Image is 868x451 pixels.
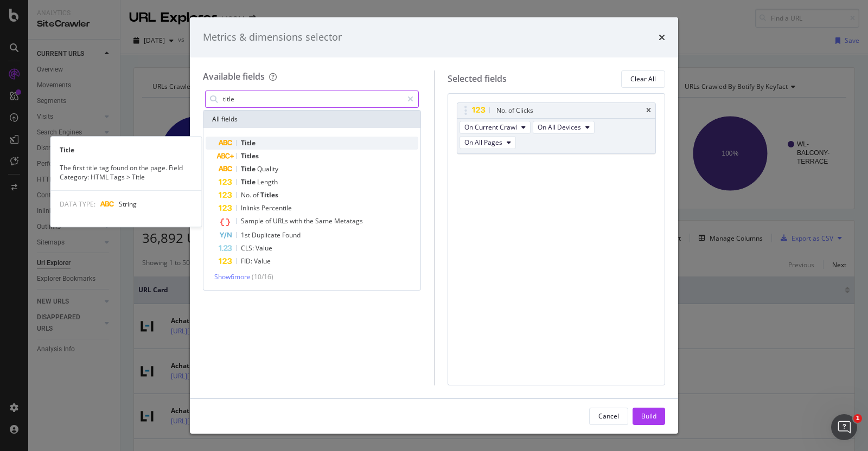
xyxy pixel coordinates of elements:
[496,105,533,116] div: No. of Clicks
[190,17,678,434] div: modal
[241,190,253,199] span: No.
[241,151,259,160] span: Titles
[51,145,202,154] div: Title
[598,411,619,421] div: Cancel
[214,272,251,281] span: Show 6 more
[589,408,628,425] button: Cancel
[241,256,254,266] span: FID:
[853,414,862,423] span: 1
[203,70,265,82] div: Available fields
[253,190,260,199] span: of
[254,256,271,266] span: Value
[641,411,656,421] div: Build
[533,121,595,134] button: On All Devices
[241,164,257,173] span: Title
[261,203,292,212] span: Percentile
[203,30,342,44] div: Metrics & dimensions selector
[282,230,301,240] span: Found
[659,30,665,44] div: times
[457,102,656,154] div: No. of ClickstimesOn Current CrawlOn All DevicesOn All Pages
[448,73,507,85] div: Selected fields
[257,164,278,173] span: Quality
[538,123,581,132] span: On All Devices
[831,414,857,440] iframe: Intercom live chat
[464,138,502,147] span: On All Pages
[241,177,257,186] span: Title
[464,123,517,132] span: On Current Crawl
[459,121,531,134] button: On Current Crawl
[646,107,651,114] div: times
[260,190,278,199] span: Titles
[241,138,256,147] span: Title
[241,243,256,253] span: CLS:
[290,216,304,225] span: with
[252,272,273,281] span: ( 10 / 16 )
[315,216,334,225] span: Same
[222,91,403,107] input: Search by field name
[273,216,290,225] span: URLs
[304,216,315,225] span: the
[241,230,252,240] span: 1st
[203,111,420,128] div: All fields
[630,74,656,83] div: Clear All
[265,216,273,225] span: of
[256,243,272,253] span: Value
[241,203,261,212] span: Inlinks
[459,136,516,149] button: On All Pages
[257,177,278,186] span: Length
[621,70,665,88] button: Clear All
[334,216,363,225] span: Metatags
[241,216,265,225] span: Sample
[633,408,665,425] button: Build
[51,163,202,182] div: The first title tag found on the page. Field Category: HTML Tags > Title
[252,230,282,240] span: Duplicate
